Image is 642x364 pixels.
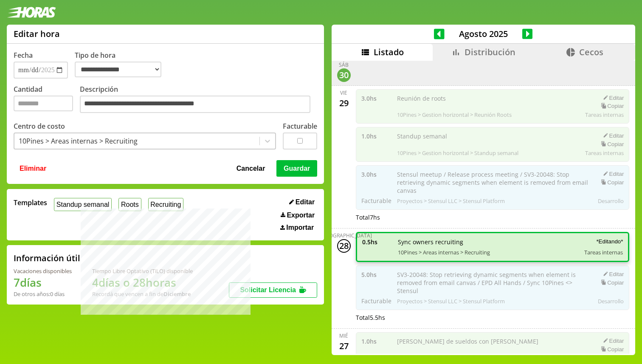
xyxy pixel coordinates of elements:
[14,121,65,131] label: Centro de costo
[92,275,193,290] h1: 4 días o 28 horas
[14,28,60,40] h1: Editar hora
[14,198,47,207] span: Templates
[14,275,72,290] h1: 7 días
[118,198,141,211] button: Roots
[234,160,268,176] button: Cancelar
[7,7,56,18] img: logotipo
[276,160,317,176] button: Guardar
[339,61,349,68] div: sáb
[356,213,630,221] div: Total 7 hs
[339,332,348,339] div: mié
[296,198,315,206] span: Editar
[337,239,351,253] div: 28
[337,68,351,82] div: 30
[92,290,193,298] div: Recordá que vencen a fin de
[54,198,112,211] button: Standup semanal
[19,136,138,146] div: 10Pines > Areas internas > Recruiting
[75,62,161,77] select: Tipo de hora
[163,290,191,298] b: Diciembre
[14,267,72,275] div: Vacaciones disponibles
[286,224,314,231] span: Importar
[148,198,184,211] button: Recruiting
[14,96,73,111] input: Cantidad
[332,61,635,354] div: scrollable content
[80,85,317,116] label: Descripción
[14,252,80,264] h2: Información útil
[337,96,351,110] div: 29
[278,211,317,220] button: Exportar
[80,96,310,113] textarea: Descripción
[14,51,33,60] label: Fecha
[229,282,317,298] button: Solicitar Licencia
[374,46,404,58] span: Listado
[356,313,630,322] div: Total 5.5 hs
[283,121,317,131] label: Facturable
[14,290,72,298] div: De otros años: 0 días
[75,51,168,79] label: Tipo de hora
[445,28,522,40] span: Agosto 2025
[340,89,347,96] div: vie
[17,160,49,176] button: Eliminar
[337,339,351,353] div: 27
[92,267,193,275] div: Tiempo Libre Optativo (TiLO) disponible
[287,212,315,219] span: Exportar
[465,46,515,58] span: Distribución
[14,85,80,116] label: Cantidad
[287,198,317,206] button: Editar
[579,46,603,58] span: Cecos
[240,286,296,293] span: Solicitar Licencia
[316,232,372,239] div: [DEMOGRAPHIC_DATA]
